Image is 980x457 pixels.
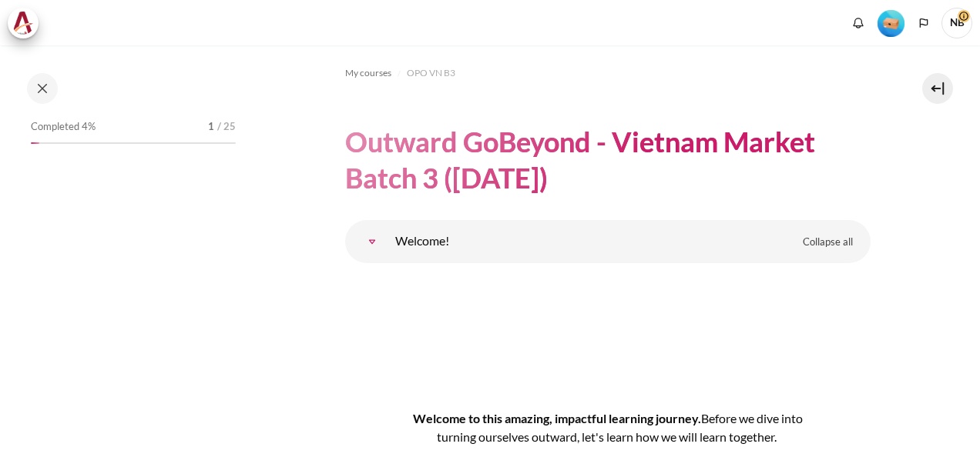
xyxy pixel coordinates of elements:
[31,142,39,144] div: 4%
[208,119,214,135] span: 1
[701,411,709,425] span: B
[941,8,972,38] span: NB
[878,10,904,37] img: Level #1
[394,409,821,446] h4: Welcome to this amazing, impactful learning journey.
[345,124,871,196] h1: Outward GoBeyond - Vietnam Market Batch 3 ([DATE])
[8,8,46,38] a: Architeck Architeck
[12,12,34,35] img: Architeck
[791,229,864,255] a: Collapse all
[878,8,904,37] div: Level #1
[871,8,911,37] a: Level #1
[345,64,391,82] a: My courses
[847,12,870,35] div: Show notification window with no new notifications
[357,226,388,257] a: Welcome!
[803,235,853,250] span: Collapse all
[345,61,871,85] nav: Navigation bar
[912,12,935,35] button: Languages
[31,119,96,135] span: Completed 4%
[217,119,236,135] span: / 25
[407,66,455,80] span: OPO VN B3
[941,8,972,38] a: User menu
[407,64,455,82] a: OPO VN B3
[345,66,391,80] span: My courses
